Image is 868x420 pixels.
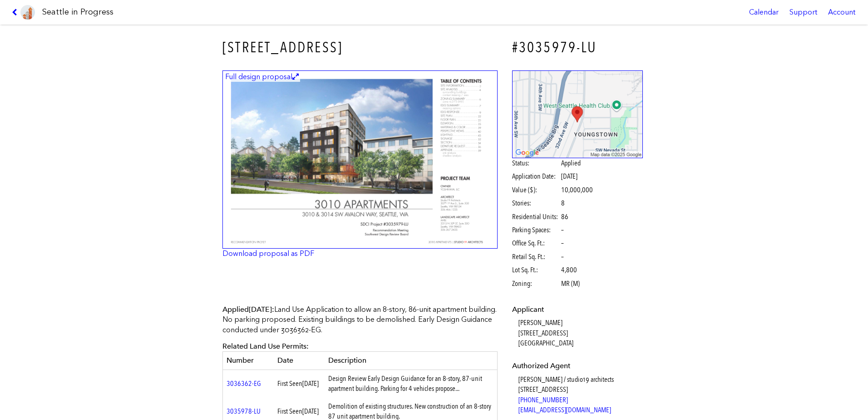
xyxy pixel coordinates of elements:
span: Value ($): [512,185,560,195]
span: [DATE] [249,305,272,314]
th: Description [325,352,498,370]
span: Parking Spaces: [512,225,560,235]
img: 1.jpg [222,70,498,249]
span: Related Land Use Permits: [222,342,309,350]
a: 3035978-LU [227,407,261,415]
span: Stories: [512,198,560,208]
th: Date [274,352,325,370]
a: Download proposal as PDF [222,249,314,258]
span: – [561,252,564,262]
td: Design Review Early Design Guidance for an 8-story, 87-unit apartment building. Parking for 4 veh... [325,370,498,397]
a: [PHONE_NUMBER] [518,395,568,404]
span: 4,800 [561,265,577,275]
span: Status: [512,158,560,168]
h3: [STREET_ADDRESS] [222,37,498,58]
th: Number [223,352,274,370]
span: [DATE] [561,172,577,180]
p: Land Use Application to allow an 8-story, 86-unit apartment building. No parking proposed. Existi... [222,305,498,335]
dd: [PERSON_NAME] / studio19 architects [STREET_ADDRESS] [518,375,643,415]
span: MR (M) [561,279,580,289]
h4: #3035979-LU [512,37,643,58]
img: favicon-96x96.png [20,5,35,20]
dt: Authorized Agent [512,361,643,371]
span: Lot Sq. Ft.: [512,265,560,275]
dt: Applicant [512,305,643,315]
span: – [561,238,564,248]
span: Residential Units: [512,212,560,222]
span: 8 [561,198,565,208]
span: [DATE] [302,407,319,415]
img: staticmap [512,70,643,158]
span: Applied : [222,305,274,314]
dd: [PERSON_NAME] [STREET_ADDRESS] [GEOGRAPHIC_DATA] [518,318,643,348]
h1: Seattle in Progress [42,6,113,18]
span: [DATE] [302,379,319,388]
span: Office Sq. Ft.: [512,238,560,248]
a: Full design proposal [222,70,498,249]
span: 86 [561,212,568,222]
span: Application Date: [512,171,560,181]
span: – [561,225,564,235]
span: Retail Sq. Ft.: [512,252,560,262]
figcaption: Full design proposal [224,72,300,82]
a: 3036362-EG [227,379,261,388]
span: Zoning: [512,279,560,289]
td: First Seen [274,370,325,397]
span: Applied [561,158,581,168]
span: 10,000,000 [561,185,593,195]
a: [EMAIL_ADDRESS][DOMAIN_NAME] [518,405,611,414]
